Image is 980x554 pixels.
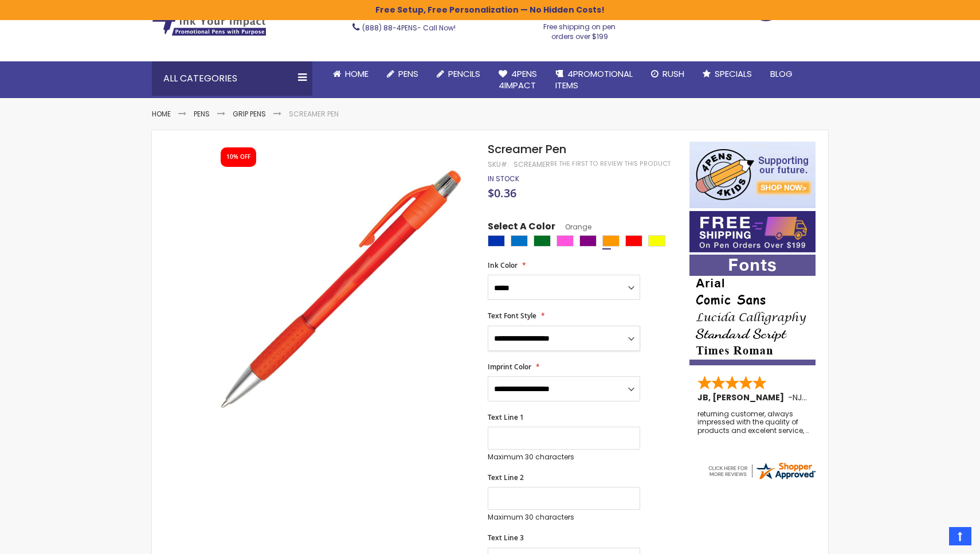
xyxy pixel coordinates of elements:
[210,158,472,420] img: screamer_orange_1.jpg
[488,452,640,462] p: Maximum 30 characters
[513,160,550,169] div: Screamer
[488,174,519,184] div: Availability
[152,61,312,96] div: All Categories
[642,61,693,87] a: Rush
[488,235,505,247] div: Blue
[398,68,418,80] span: Pens
[488,174,519,184] span: In stock
[362,23,456,33] span: - Call Now!
[689,211,816,252] img: Free shipping on orders over $199
[949,527,971,545] a: Top
[663,68,684,80] span: Rush
[546,61,642,99] a: 4PROMOTIONALITEMS
[488,159,509,169] strong: SKU
[428,61,489,87] a: Pencils
[362,23,417,33] a: (888) 88-4PENS
[761,61,802,87] a: Blog
[345,68,369,80] span: Home
[697,410,809,435] div: returning customer, always impressed with the quality of products and excelent service, will retu...
[488,533,524,543] span: Text Line 3
[693,61,761,87] a: Specials
[489,61,546,99] a: 4Pens4impact
[488,185,516,201] span: $0.36
[556,235,574,247] div: Pink
[625,235,642,247] div: Red
[511,235,528,247] div: Blue Light
[532,18,628,41] div: Free shipping on pen orders over $199
[602,235,620,247] div: Orange
[689,255,816,365] img: font-personalization-examples
[488,473,524,482] span: Text Line 2
[152,109,171,119] a: Home
[579,235,597,247] div: Purple
[194,109,210,119] a: Pens
[488,220,555,236] span: Select A Color
[499,68,537,91] span: 4Pens 4impact
[555,222,591,232] span: Orange
[697,392,788,403] span: JB, [PERSON_NAME]
[488,141,566,157] span: Screamer Pen
[488,362,531,372] span: Imprint Color
[648,235,665,247] div: Yellow
[707,461,817,481] img: 4pens.com widget logo
[793,392,807,403] span: NJ
[715,68,752,80] span: Specials
[233,109,266,119] a: Grip Pens
[448,68,480,80] span: Pencils
[378,61,428,87] a: Pens
[534,235,551,247] div: Green
[555,68,633,91] span: 4PROMOTIONAL ITEMS
[707,474,817,483] a: 4pens.com certificate URL
[488,311,536,321] span: Text Font Style
[689,142,816,208] img: 4pens 4 kids
[289,110,339,119] li: Screamer Pen
[488,513,640,522] p: Maximum 30 characters
[226,153,250,161] div: 10% OFF
[788,392,888,403] span: - ,
[324,61,378,87] a: Home
[770,68,793,80] span: Blog
[488,260,518,270] span: Ink Color
[488,412,524,422] span: Text Line 1
[550,159,671,168] a: Be the first to review this product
